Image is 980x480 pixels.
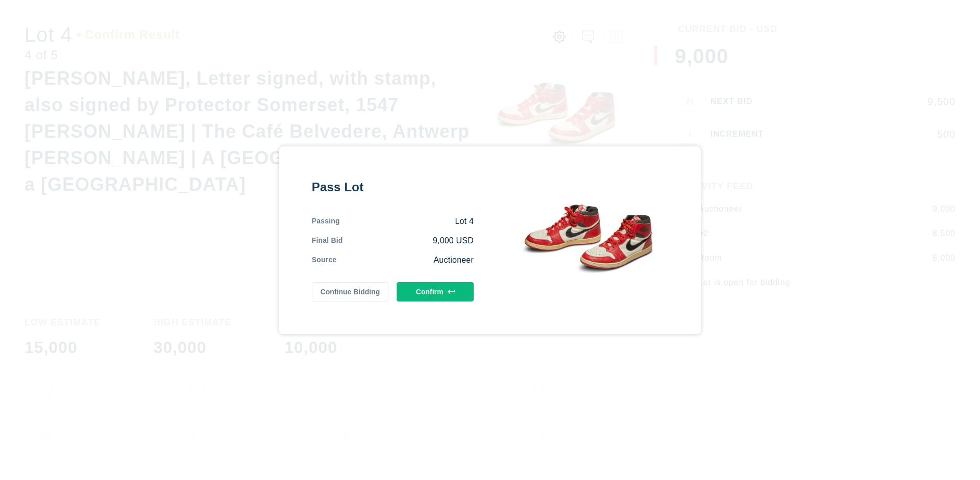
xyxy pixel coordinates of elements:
[336,255,474,266] div: Auctioneer
[340,216,474,227] div: Lot 4
[312,179,474,195] div: Pass Lot
[312,255,337,266] div: Source
[397,282,474,301] button: Confirm
[312,282,389,301] button: Continue Bidding
[312,216,340,227] div: Passing
[343,235,474,246] div: 9,000 USD
[312,235,343,246] div: Final Bid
